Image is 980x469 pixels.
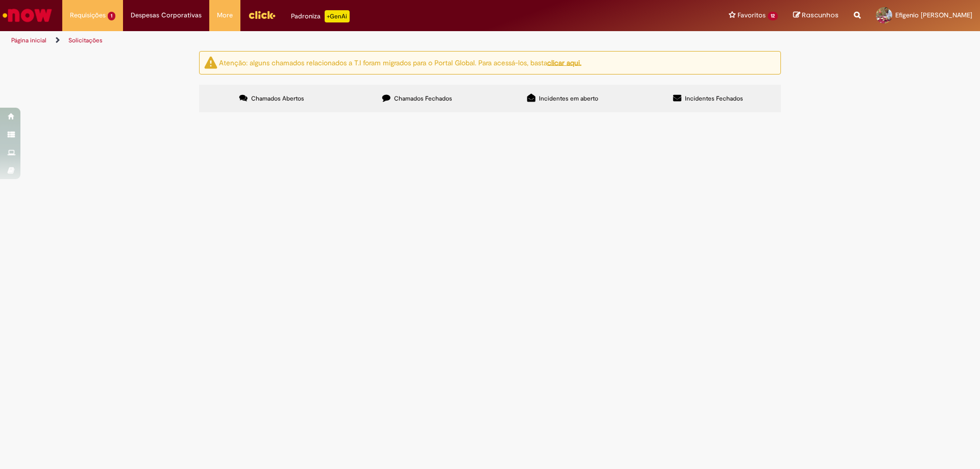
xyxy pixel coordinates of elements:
span: Chamados Fechados [394,94,452,103]
ng-bind-html: Atenção: alguns chamados relacionados a T.I foram migrados para o Portal Global. Para acessá-los,... [219,58,581,67]
span: Favoritos [738,10,766,20]
span: 12 [768,12,778,20]
a: Página inicial [11,36,46,44]
div: Padroniza [291,10,350,22]
span: Chamados Abertos [251,94,304,103]
ul: Trilhas de página [8,31,646,50]
span: Requisições [70,10,106,20]
img: ServiceNow [1,5,54,26]
p: +GenAi [325,10,350,22]
span: More [217,10,233,20]
a: clicar aqui. [547,58,581,67]
span: Despesas Corporativas [131,10,202,20]
span: Incidentes em aberto [539,94,598,103]
a: Rascunhos [793,11,839,20]
span: Incidentes Fechados [685,94,743,103]
span: Rascunhos [802,10,839,20]
a: Solicitações [68,36,103,44]
span: Efigenio [PERSON_NAME] [895,11,972,19]
span: 1 [108,12,115,20]
img: click_logo_yellow_360x200.png [248,7,276,22]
